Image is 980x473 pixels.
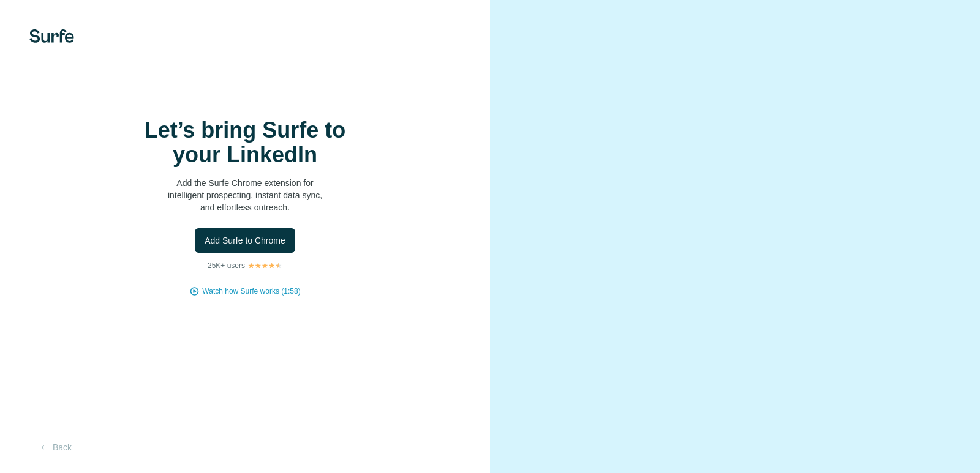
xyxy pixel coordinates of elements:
button: Watch how Surfe works (1:58) [202,286,300,297]
img: Rating Stars [247,262,282,269]
img: Surfe's logo [29,29,74,43]
button: Back [29,436,80,458]
p: Add the Surfe Chrome extension for intelligent prospecting, instant data sync, and effortless out... [123,177,367,214]
button: Add Surfe to Chrome [195,228,295,253]
p: 25K+ users [208,260,245,271]
h1: Let’s bring Surfe to your LinkedIn [123,118,367,167]
span: Add Surfe to Chrome [205,234,285,247]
